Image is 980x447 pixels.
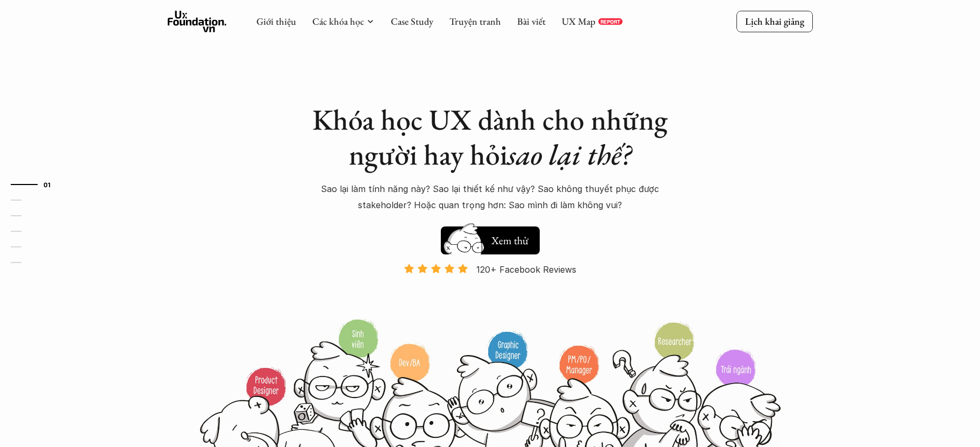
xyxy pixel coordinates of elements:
p: Lịch khai giảng [745,15,804,27]
p: REPORT [600,18,620,25]
a: Xem thử [441,221,540,254]
a: Case Study [391,15,433,27]
a: Các khóa học [312,15,364,27]
a: Giới thiệu [256,15,296,27]
h1: Khóa học UX dành cho những người hay hỏi [302,102,678,172]
a: Truyện tranh [449,15,501,27]
strong: 01 [44,181,51,188]
em: sao lại thế? [507,136,631,173]
a: Lịch khai giảng [736,11,813,32]
a: Bài viết [517,15,546,27]
a: 120+ Facebook Reviews [395,263,586,317]
a: 01 [11,178,62,191]
p: Sao lại làm tính năng này? Sao lại thiết kế như vậy? Sao không thuyết phục được stakeholder? Hoặc... [302,181,678,214]
h5: Xem thử [491,233,528,248]
a: REPORT [598,18,623,25]
a: UX Map [562,15,596,27]
p: 120+ Facebook Reviews [476,261,576,278]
